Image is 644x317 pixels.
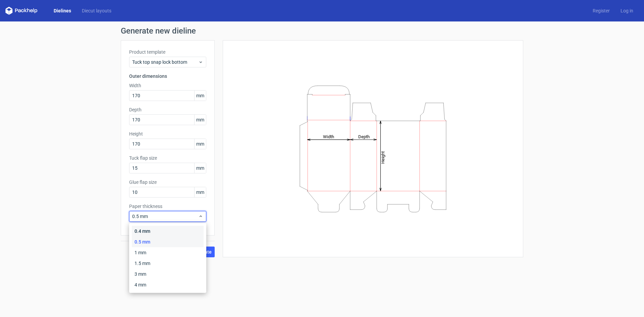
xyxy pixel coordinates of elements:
[129,82,206,89] label: Width
[380,151,385,163] tspan: Height
[194,163,206,173] span: mm
[132,247,204,258] div: 1 mm
[132,213,198,220] span: 0.5 mm
[132,59,198,65] span: Tuck top snap lock bottom
[194,187,206,197] span: mm
[129,155,206,161] label: Tuck flap size
[194,139,206,149] span: mm
[132,279,204,290] div: 4 mm
[615,7,639,14] a: Log in
[76,7,117,14] a: Diecut layouts
[129,106,206,113] label: Depth
[194,115,206,125] span: mm
[48,7,76,14] a: Dielines
[132,258,204,269] div: 1.5 mm
[132,269,204,279] div: 3 mm
[132,226,204,236] div: 0.4 mm
[587,7,615,14] a: Register
[129,130,206,137] label: Height
[129,179,206,186] label: Glue flap size
[323,134,334,139] tspan: Width
[129,203,206,210] label: Paper thickness
[358,134,370,139] tspan: Depth
[132,236,204,247] div: 0.5 mm
[129,49,206,55] label: Product template
[121,27,523,35] h1: Generate new dieline
[129,73,206,80] h3: Outer dimensions
[194,91,206,101] span: mm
